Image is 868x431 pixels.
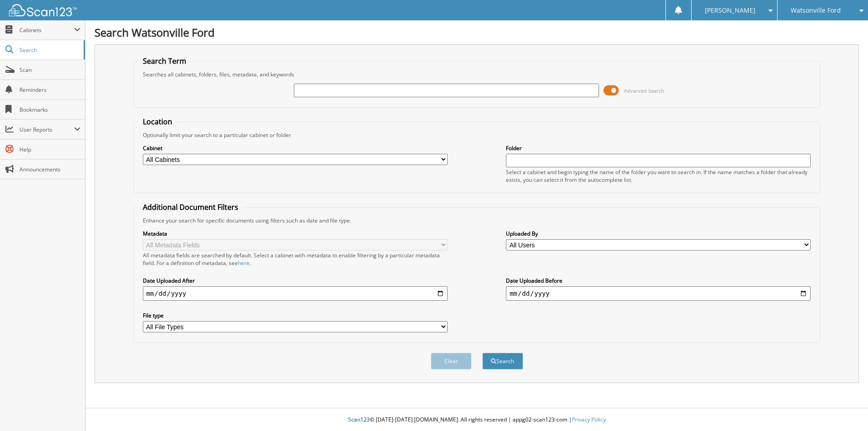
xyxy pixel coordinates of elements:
[19,66,80,74] span: Scan
[506,144,811,152] label: Folder
[138,56,191,66] legend: Search Term
[19,166,80,173] span: Announcements
[624,87,664,94] span: Advanced Search
[572,416,606,423] a: Privacy Policy
[9,4,77,16] img: scan123-logo-white.svg
[138,202,243,212] legend: Additional Document Filters
[143,251,448,267] div: All metadata fields are searched by default. Select a cabinet with metadata to enable filtering b...
[506,230,811,237] label: Uploaded By
[19,146,80,153] span: Help
[19,106,80,114] span: Bookmarks
[19,46,79,54] span: Search
[791,8,841,13] span: Watsonville Ford
[506,168,811,184] div: Select a cabinet and begin typing the name of the folder you want to search in. If the name match...
[138,117,177,127] legend: Location
[19,126,74,133] span: User Reports
[143,144,448,152] label: Cabinet
[506,277,811,284] label: Date Uploaded Before
[138,131,816,139] div: Optionally limit your search to a particular cabinet or folder
[482,353,523,369] button: Search
[143,286,448,301] input: start
[143,277,448,284] label: Date Uploaded After
[85,409,868,431] div: © [DATE]-[DATE] [DOMAIN_NAME]. All rights reserved | appg02-scan123-com |
[348,416,370,423] span: Scan123
[431,353,472,369] button: Clear
[138,217,816,224] div: Enhance your search for specific documents using filters such as date and file type.
[238,259,250,267] a: here
[143,230,448,237] label: Metadata
[19,26,74,34] span: Cabinets
[506,286,811,301] input: end
[19,86,80,94] span: Reminders
[143,312,448,319] label: File type
[94,25,859,40] h1: Search Watsonville Ford
[705,8,755,13] span: [PERSON_NAME]
[138,71,816,78] div: Searches all cabinets, folders, files, metadata, and keywords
